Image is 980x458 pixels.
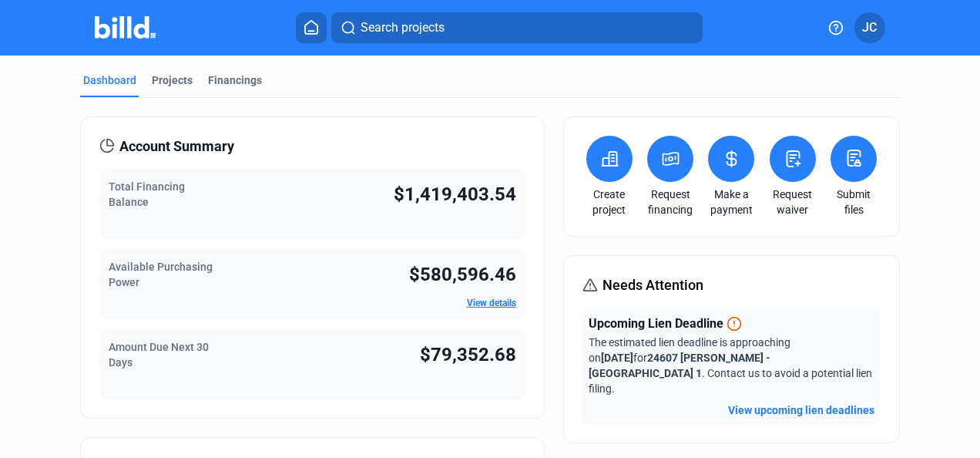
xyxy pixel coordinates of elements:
[643,187,697,217] a: Request financing
[602,274,703,296] span: Needs Attention
[331,12,703,43] button: Search projects
[601,352,633,364] span: [DATE]
[409,264,516,285] span: $580,596.46
[109,341,209,369] span: Amount Due Next 30 Days
[152,72,193,88] div: Projects
[83,72,136,88] div: Dashboard
[589,315,723,333] span: Upcoming Lien Deadline
[394,184,516,205] span: $1,419,403.54
[467,298,516,308] a: View details
[827,187,881,217] a: Submit files
[420,344,516,365] span: $79,352.68
[582,187,636,217] a: Create project
[728,402,874,418] button: View upcoming lien deadlines
[589,336,872,395] span: The estimated lien deadline is approaching on for . Contact us to avoid a potential lien filing.
[208,72,262,88] div: Financings
[854,12,885,43] button: JC
[589,352,770,379] span: 24607 [PERSON_NAME] - [GEOGRAPHIC_DATA] 1
[119,136,234,157] span: Account Summary
[766,187,820,217] a: Request waiver
[109,180,185,208] span: Total Financing Balance
[361,19,445,37] span: Search projects
[704,187,758,217] a: Make a payment
[95,16,156,39] img: Billd Company Logo
[109,261,213,288] span: Available Purchasing Power
[862,19,877,37] span: JC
